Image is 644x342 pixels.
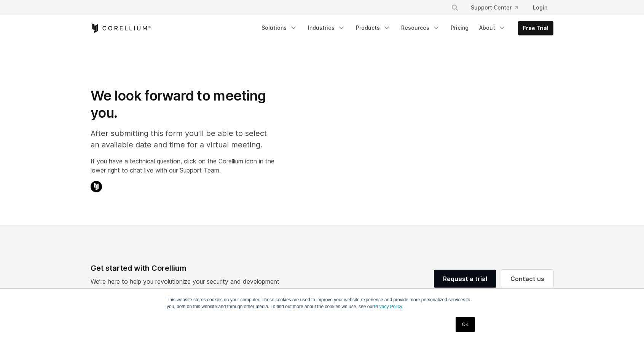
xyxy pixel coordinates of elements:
[167,296,477,310] p: This website stores cookies on your computer. These cookies are used to improve your website expe...
[351,21,395,35] a: Products
[501,270,553,288] a: Contact us
[91,128,274,150] p: After submitting this form you'll be able to select an available date and time for a virtual meet...
[257,21,553,35] div: Navigation Menu
[374,304,403,309] a: Privacy Policy.
[91,277,285,295] p: We’re here to help you revolutionize your security and development practices with pioneering tech...
[91,181,102,192] img: Corellium Chat Icon
[91,24,151,33] a: Corellium Home
[518,21,553,35] a: Free Trial
[91,87,274,121] h1: We look forward to meeting you.
[446,21,473,35] a: Pricing
[442,1,553,14] div: Navigation Menu
[465,1,524,14] a: Support Center
[475,21,510,35] a: About
[91,262,285,274] div: Get started with Corellium
[434,270,496,288] a: Request a trial
[448,1,462,14] button: Search
[303,21,350,35] a: Industries
[257,21,302,35] a: Solutions
[456,317,475,332] a: OK
[91,157,274,175] p: If you have a technical question, click on the Corellium icon in the lower right to chat live wit...
[527,1,553,14] a: Login
[397,21,445,35] a: Resources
